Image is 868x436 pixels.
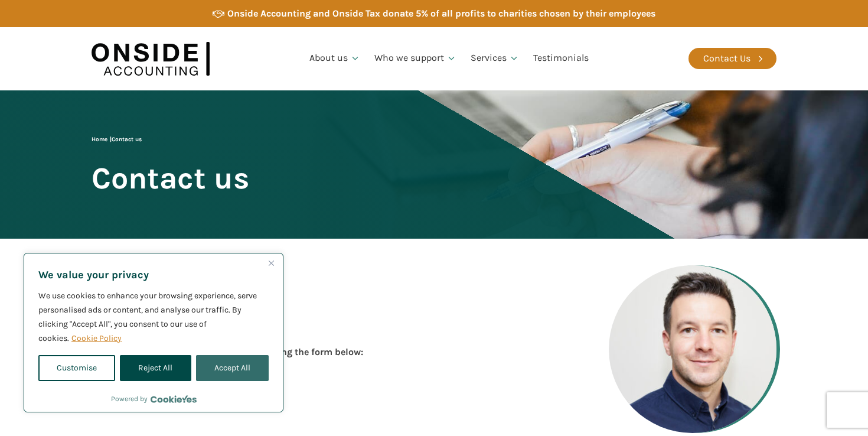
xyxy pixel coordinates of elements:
[464,38,526,79] a: Services
[92,36,210,82] img: Onside Accounting
[688,48,776,69] a: Contact Us
[111,393,197,405] div: Powered by
[112,136,142,143] span: Contact us
[151,395,197,403] a: Visit CookieYes website
[703,51,750,66] div: Contact Us
[71,333,122,344] a: Cookie Policy
[196,355,269,381] button: Accept All
[92,136,142,143] span: |
[302,38,367,79] a: About us
[269,261,274,266] img: Close
[264,256,278,270] button: Close
[38,355,115,381] button: Customise
[227,6,655,21] div: Onside Accounting and Onside Tax donate 5% of all profits to charities chosen by their employees
[92,136,107,143] a: Home
[38,289,269,346] p: We use cookies to enhance your browsing experience, serve personalised ads or content, and analys...
[38,268,269,282] p: We value your privacy
[92,162,249,194] span: Contact us
[24,253,283,412] div: We value your privacy
[526,38,596,79] a: Testimonials
[120,355,191,381] button: Reject All
[367,38,464,79] a: Who we support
